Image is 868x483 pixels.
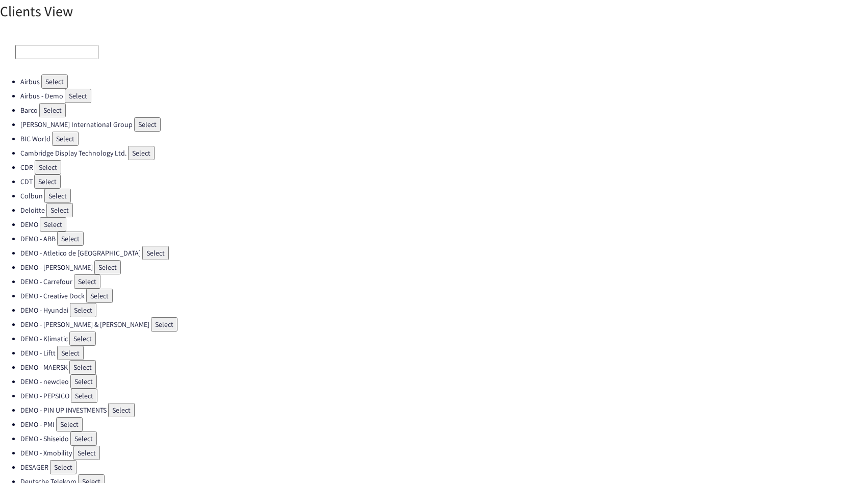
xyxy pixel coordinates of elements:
[20,446,868,460] li: DEMO - Xmobility
[57,232,84,246] button: Select
[40,217,66,232] button: Select
[71,389,97,403] button: Select
[20,174,868,189] li: CDT
[69,360,96,374] button: Select
[50,460,76,474] button: Select
[20,317,868,332] li: DEMO - [PERSON_NAME] & [PERSON_NAME]
[86,289,113,303] button: Select
[73,446,100,460] button: Select
[817,434,868,483] div: Widget de chat
[20,89,868,103] li: Airbus - Demo
[20,460,868,474] li: DESAGER
[20,403,868,417] li: DEMO - PIN UP INVESTMENTS
[35,160,61,174] button: Select
[52,132,79,146] button: Select
[20,103,868,117] li: Barco
[20,389,868,403] li: DEMO - PEPSICO
[74,274,100,289] button: Select
[817,434,868,483] iframe: Chat Widget
[94,260,121,274] button: Select
[20,74,868,89] li: Airbus
[70,303,96,317] button: Select
[108,403,135,417] button: Select
[70,374,97,389] button: Select
[20,146,868,160] li: Cambridge Display Technology Ltd.
[20,117,868,132] li: [PERSON_NAME] International Group
[20,160,868,174] li: CDR
[20,274,868,289] li: DEMO - Carrefour
[41,74,68,89] button: Select
[70,431,97,446] button: Select
[69,332,96,346] button: Select
[20,374,868,389] li: DEMO - newcleo
[20,431,868,446] li: DEMO - Shiseido
[20,203,868,217] li: Deloitte
[20,260,868,274] li: DEMO - [PERSON_NAME]
[128,146,155,160] button: Select
[20,132,868,146] li: BIC World
[20,346,868,360] li: DEMO - Liftt
[20,232,868,246] li: DEMO - ABB
[65,89,91,103] button: Select
[57,346,84,360] button: Select
[20,417,868,431] li: DEMO - PMI
[56,417,83,431] button: Select
[20,332,868,346] li: DEMO - Klimatic
[34,174,61,189] button: Select
[20,217,868,232] li: DEMO
[142,246,169,260] button: Select
[44,189,71,203] button: Select
[46,203,73,217] button: Select
[20,360,868,374] li: DEMO - MAERSK
[151,317,177,332] button: Select
[20,246,868,260] li: DEMO - Atletico de [GEOGRAPHIC_DATA]
[20,303,868,317] li: DEMO - Hyundai
[134,117,161,132] button: Select
[20,189,868,203] li: Colbun
[20,289,868,303] li: DEMO - Creative Dock
[39,103,66,117] button: Select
